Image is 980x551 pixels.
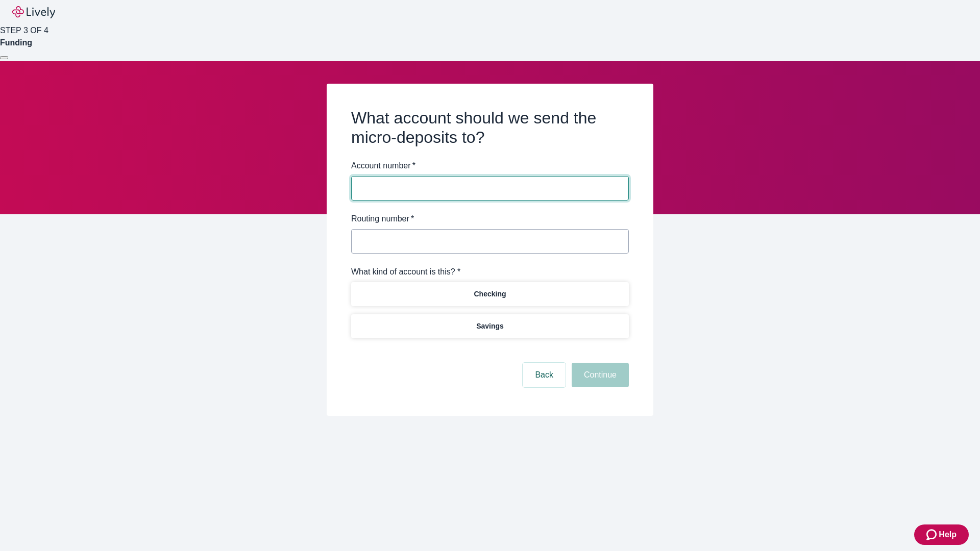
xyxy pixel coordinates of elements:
[926,529,939,541] svg: Zendesk support icon
[351,266,460,278] label: What kind of account is this? *
[523,363,566,387] button: Back
[351,282,629,306] button: Checking
[939,529,957,541] span: Help
[351,160,415,172] label: Account number
[914,524,969,545] button: Zendesk support iconHelp
[351,108,629,147] h2: What account should we send the micro-deposits to?
[12,6,55,18] img: Lively
[351,314,629,338] button: Savings
[474,289,506,299] p: Checking
[476,321,504,332] p: Savings
[351,213,414,225] label: Routing number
